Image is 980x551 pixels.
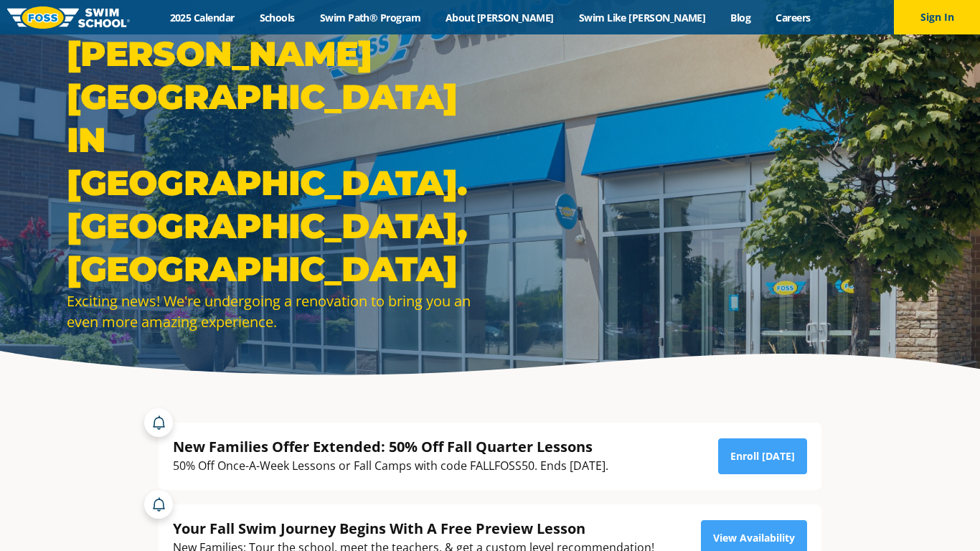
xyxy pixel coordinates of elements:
a: Swim Path® Program [307,11,433,24]
a: Enroll [DATE] [718,438,807,474]
a: Schools [247,11,307,24]
h1: [PERSON_NAME][GEOGRAPHIC_DATA] IN [GEOGRAPHIC_DATA]. [GEOGRAPHIC_DATA], [GEOGRAPHIC_DATA] [67,32,483,291]
a: Swim Like [PERSON_NAME] [566,11,718,24]
div: Exciting news! We're undergoing a renovation to bring you an even more amazing experience. [67,291,483,332]
a: About [PERSON_NAME] [433,11,567,24]
div: Your Fall Swim Journey Begins With A Free Preview Lesson [173,519,654,538]
a: Blog [718,11,763,24]
a: 2025 Calendar [157,11,247,24]
div: 50% Off Once-A-Week Lessons or Fall Camps with code FALLFOSS50. Ends [DATE]. [173,456,608,476]
div: New Families Offer Extended: 50% Off Fall Quarter Lessons [173,437,608,456]
a: Careers [763,11,823,24]
img: FOSS Swim School Logo [7,6,130,29]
